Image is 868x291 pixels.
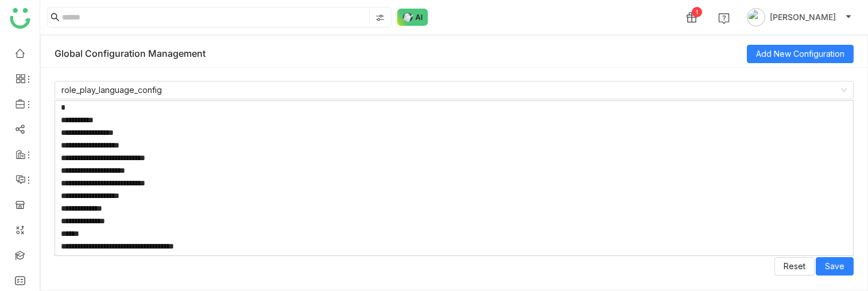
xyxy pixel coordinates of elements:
[745,8,854,26] button: [PERSON_NAME]
[61,82,847,99] nz-select-item: role_play_language_config
[816,257,854,276] button: Save
[10,8,30,29] img: logo
[692,7,702,17] div: 1
[770,11,836,24] span: [PERSON_NAME]
[55,37,747,70] div: Global Configuration Management
[718,13,730,24] img: help.svg
[375,13,385,22] img: search-type.svg
[756,48,844,60] span: Add New Configuration
[784,260,805,273] span: Reset
[397,9,428,26] img: ask-buddy-normal.svg
[747,45,854,63] button: Add New Configuration
[825,260,844,273] span: Save
[747,8,765,26] img: avatar
[774,257,815,276] button: Reset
